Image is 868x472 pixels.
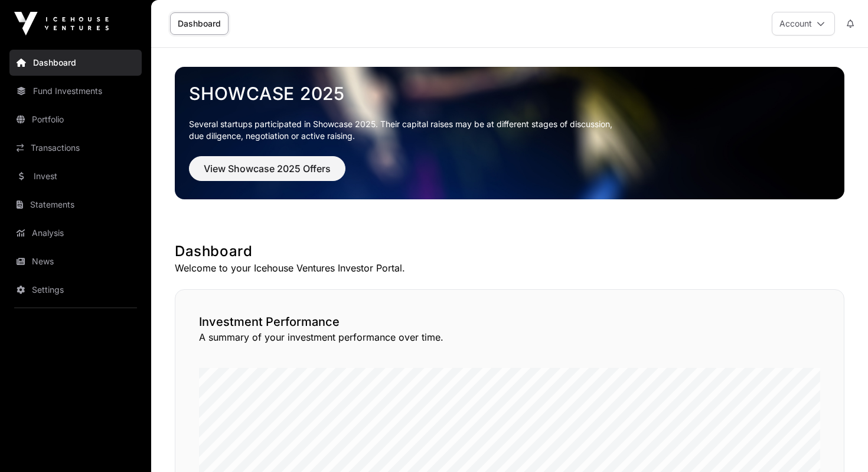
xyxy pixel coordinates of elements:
a: View Showcase 2025 Offers [189,168,345,180]
a: Dashboard [9,50,142,76]
img: Icehouse Ventures Logo [14,12,109,35]
a: Invest [9,163,142,189]
a: Portfolio [9,106,142,132]
a: Fund Investments [9,78,142,104]
img: Showcase 2025 [175,67,844,199]
span: View Showcase 2025 Offers [204,161,331,176]
a: Transactions [9,135,142,161]
a: Dashboard [170,12,229,35]
p: Welcome to your Icehouse Ventures Investor Portal. [175,261,844,275]
a: Showcase 2025 [189,83,830,104]
h1: Dashboard [175,242,844,261]
a: News [9,248,142,274]
p: Several startups participated in Showcase 2025. Their capital raises may be at different stages o... [189,118,830,142]
button: Account [772,12,835,35]
a: Settings [9,277,142,303]
button: View Showcase 2025 Offers [189,156,345,181]
p: A summary of your investment performance over time. [199,330,820,344]
h2: Investment Performance [199,313,820,330]
a: Analysis [9,220,142,246]
a: Statements [9,192,142,218]
iframe: Chat Widget [809,415,868,472]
